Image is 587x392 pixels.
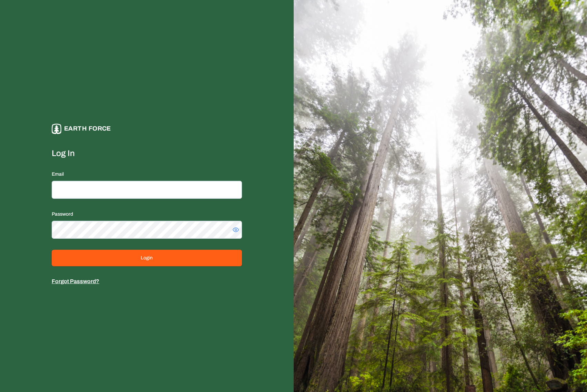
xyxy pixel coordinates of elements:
p: Earth force [64,124,111,134]
label: Email [52,172,64,177]
label: Password [52,212,73,217]
img: earthforce-logo-white-uG4MPadI.svg [52,124,61,134]
label: Log In [52,148,242,159]
button: Login [52,250,242,266]
p: Forgot Password? [52,277,242,286]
